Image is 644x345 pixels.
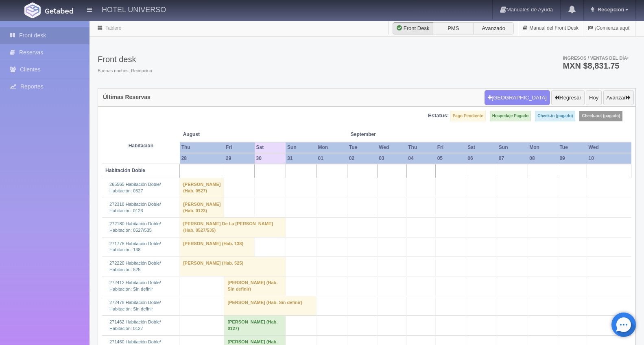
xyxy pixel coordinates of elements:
strong: Habitación [129,143,153,149]
td: [PERSON_NAME] (Hab. 0123) [180,198,224,217]
label: Avanzado [473,22,514,34]
th: 09 [558,153,587,164]
th: Sat [255,142,286,153]
th: 05 [436,153,466,164]
label: Check-in (pagado) [535,111,575,121]
a: 272180 Habitación Doble/Habitación: 0527/535 [109,221,161,233]
button: [GEOGRAPHIC_DATA] [485,90,550,106]
th: Tue [347,142,377,153]
td: [PERSON_NAME] (Hab. 0527) [180,178,224,198]
th: 02 [347,153,377,164]
th: 08 [528,153,558,164]
a: ¡Comienza aquí! [583,20,635,36]
label: Front Desk [393,22,433,34]
a: 272412 Habitación Doble/Habitación: Sin definir [109,280,161,291]
td: [PERSON_NAME] (Hab. Sin definir) [224,276,286,296]
th: 07 [497,153,528,164]
th: Tue [558,142,587,153]
a: 265565 Habitación Doble/Habitación: 0527 [109,182,161,193]
button: Avanzar [603,90,634,106]
th: 10 [587,153,631,164]
th: 01 [317,153,347,164]
th: Sat [466,142,497,153]
th: Fri [224,142,255,153]
span: August [183,131,251,138]
td: [PERSON_NAME] De La [PERSON_NAME] (Hab. 0527/535) [180,218,286,237]
label: Estatus: [428,112,449,120]
h4: Últimas Reservas [103,94,151,100]
label: Hospedaje Pagado [490,111,531,121]
a: 271778 Habitación Doble/Habitación: 138 [109,241,161,252]
img: Getabed [45,8,73,14]
th: Wed [587,142,631,153]
th: Fri [436,142,466,153]
h3: Front desk [98,55,153,64]
span: Ingresos / Ventas del día [563,56,629,60]
span: September [351,131,403,138]
img: Getabed [24,2,41,18]
th: 04 [406,153,435,164]
label: Check-out (pagado) [579,111,622,121]
td: [PERSON_NAME] (Hab. 138) [180,237,255,257]
td: [PERSON_NAME] (Hab. 0127) [224,316,286,335]
th: Wed [377,142,406,153]
a: Manual del Front Desk [518,20,583,36]
a: 271462 Habitación Doble/Habitación: 0127 [109,319,161,331]
label: PMS [433,22,474,34]
h4: HOTEL UNIVERSO [102,4,166,14]
th: 06 [466,153,497,164]
a: Tablero [105,25,121,31]
a: 272220 Habitación Doble/Habitación: 525 [109,261,161,272]
a: 272318 Habitación Doble/Habitación: 0123 [109,202,161,213]
th: 31 [286,153,316,164]
th: Mon [528,142,558,153]
th: 03 [377,153,406,164]
th: Sun [497,142,528,153]
td: [PERSON_NAME] (Hab. 525) [180,257,286,276]
button: Hoy [586,90,602,106]
span: Buenas noches, Recepcion. [98,68,153,74]
span: Recepcion [596,6,624,13]
th: 29 [224,153,255,164]
td: [PERSON_NAME] (Hab. Sin definir) [224,296,317,315]
th: Thu [406,142,435,153]
h3: MXN $8,831.75 [563,62,629,70]
a: 272478 Habitación Doble/Habitación: Sin definir [109,300,161,311]
th: 28 [180,153,224,164]
button: Regresar [551,90,584,106]
th: 30 [255,153,286,164]
th: Sun [286,142,316,153]
th: Mon [317,142,347,153]
b: Habitación Doble [105,168,145,173]
th: Thu [180,142,224,153]
label: Pago Pendiente [450,111,486,121]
